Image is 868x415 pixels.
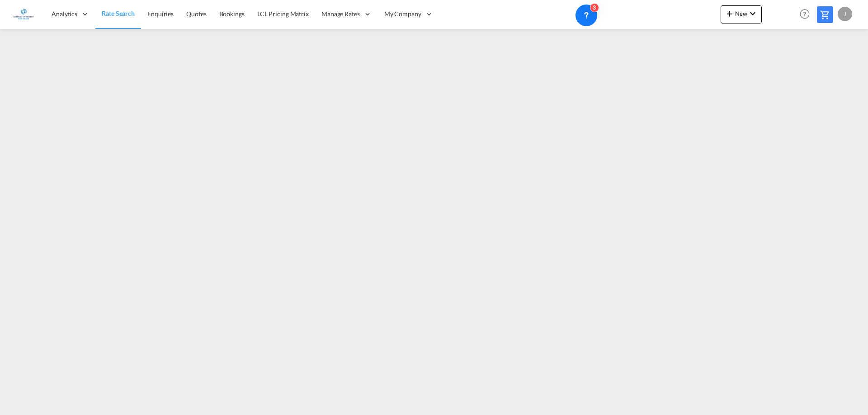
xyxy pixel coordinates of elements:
[186,10,206,18] span: Quotes
[838,7,852,21] div: J
[219,10,245,18] span: Bookings
[797,6,812,22] span: Help
[747,8,758,19] md-icon: icon-chevron-down
[384,9,421,19] span: My Company
[721,5,762,23] button: icon-plus 400-fgNewicon-chevron-down
[797,6,817,23] div: Help
[147,10,174,18] span: Enquiries
[102,9,135,17] span: Rate Search
[321,9,360,19] span: Manage Rates
[257,10,309,18] span: LCL Pricing Matrix
[52,9,77,19] span: Analytics
[724,10,758,17] span: New
[724,8,735,19] md-icon: icon-plus 400-fg
[14,4,34,24] img: e1326340b7c511ef854e8d6a806141ad.jpg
